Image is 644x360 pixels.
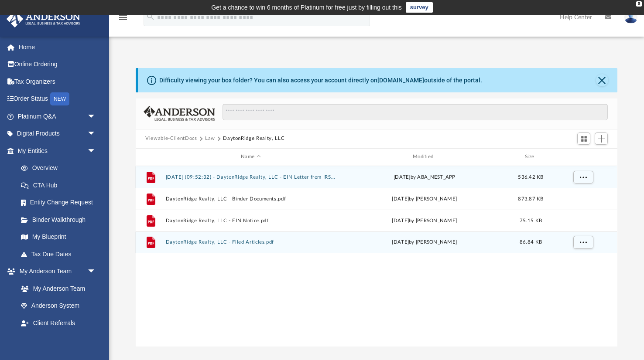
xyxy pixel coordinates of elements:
[12,194,109,211] a: Entity Change Request
[146,12,155,21] i: search
[577,132,590,145] button: Switch to Grid View
[87,142,105,160] span: arrow_drop_down
[518,196,544,201] span: 873.87 KB
[6,73,109,90] a: Tax Organizers
[6,263,105,280] a: My Anderson Teamarrow_drop_down
[87,125,105,143] span: arrow_drop_down
[12,160,109,177] a: Overview
[87,263,105,281] span: arrow_drop_down
[339,217,510,224] div: [DATE] by [PERSON_NAME]
[166,174,336,180] button: [DATE] (09:52:32) - DaytonRidge Realty, LLC - EIN Letter from IRS.pdf
[223,104,608,120] input: Search files and folders
[12,314,105,332] a: Client Referrals
[118,17,128,23] a: menu
[166,239,336,245] button: DaytonRidge Realty, LLC - Filed Articles.pdf
[520,240,542,245] span: 86.84 KB
[6,125,109,143] a: Digital Productsarrow_drop_down
[339,153,510,161] div: Modified
[514,153,548,161] div: Size
[624,11,637,24] img: User Pic
[6,90,109,108] a: Order StatusNEW
[6,108,109,125] a: Platinum Q&Aarrow_drop_down
[12,228,105,246] a: My Blueprint
[87,108,105,126] span: arrow_drop_down
[12,177,109,194] a: CTA Hub
[12,297,105,315] a: Anderson System
[339,238,510,246] div: [DATE] by [PERSON_NAME]
[339,195,510,203] div: [DATE] by [PERSON_NAME]
[339,173,510,181] div: [DATE] by ABA_NEST_APP
[4,10,83,27] img: Anderson Advisors Platinum Portal
[377,77,424,84] a: [DOMAIN_NAME]
[205,135,215,143] button: Law
[145,135,197,143] button: Viewable-ClientDocs
[520,218,542,223] span: 75.15 KB
[118,12,128,23] i: menu
[136,166,617,347] div: grid
[6,142,109,160] a: My Entitiesarrow_drop_down
[518,174,544,179] span: 536.42 KB
[211,2,402,13] div: Get a chance to win 6 months of Platinum for free just by filling out this
[12,245,109,263] a: Tax Due Dates
[223,135,284,143] button: DaytonRidge Realty, LLC
[50,92,69,105] div: NEW
[6,38,109,56] a: Home
[573,236,593,249] button: More options
[166,217,336,223] button: DaytonRidge Realty, LLC - EIN Notice.pdf
[573,170,593,183] button: More options
[595,132,608,145] button: Add
[636,1,642,7] div: close
[406,2,433,13] a: survey
[12,280,100,297] a: My Anderson Team
[596,74,608,86] button: Close
[12,211,109,228] a: Binder Walkthrough
[6,56,109,73] a: Online Ordering
[159,76,482,85] div: Difficulty viewing your box folder? You can also access your account directly on outside of the p...
[552,153,613,161] div: id
[165,153,336,161] div: Name
[166,196,336,201] button: DaytonRidge Realty, LLC - Binder Documents.pdf
[140,153,161,161] div: id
